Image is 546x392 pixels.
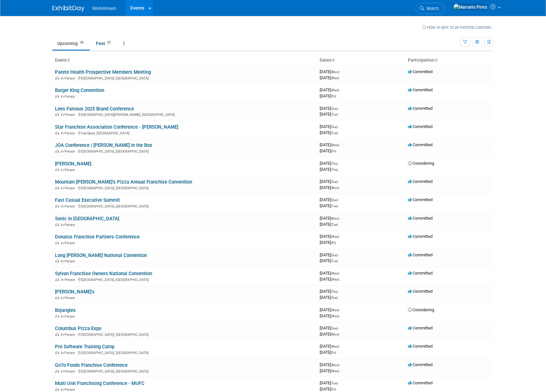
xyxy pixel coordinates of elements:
a: Sort by Participation Type [434,57,438,63]
span: In-Person [61,186,77,190]
span: [DATE] [320,197,340,202]
span: Committed [408,179,433,184]
span: [DATE] [320,87,341,92]
span: [DATE] [320,368,339,373]
img: In-Person Event [55,369,59,373]
span: - [340,362,341,367]
span: [DATE] [320,94,336,98]
span: - [340,234,341,239]
span: - [340,87,341,92]
img: In-Person Event [55,388,59,391]
span: [DATE] [320,362,341,367]
span: In-Person [61,259,77,263]
a: Pro Software Training Camp [55,344,114,350]
span: - [340,69,341,74]
th: Event [52,55,317,66]
span: (Wed) [331,272,339,275]
span: (Tue) [331,113,338,116]
span: (Sun) [331,198,338,202]
span: - [340,307,341,312]
span: - [339,381,340,385]
img: In-Person Event [55,186,59,189]
span: (Thu) [331,168,338,171]
span: [DATE] [320,295,338,300]
span: (Sun) [331,107,338,110]
img: In-Person Event [55,168,59,171]
span: - [339,106,340,111]
span: [DATE] [320,203,338,208]
span: (Wed) [331,308,339,312]
a: Past27 [91,37,117,49]
span: [DATE] [320,307,341,312]
span: - [340,271,341,275]
span: (Fri) [331,388,336,391]
span: (Mon) [331,333,339,336]
span: 18 [78,40,85,45]
a: Star Franchise Association Conference - [PERSON_NAME] [55,124,178,130]
span: In-Person [61,278,77,282]
span: [DATE] [320,253,340,257]
span: Committed [408,381,433,385]
a: Bojangles [55,307,76,313]
a: [PERSON_NAME]'s [55,289,95,295]
a: Burger King Convention [55,87,104,93]
span: (Sun) [331,253,338,257]
img: In-Person Event [55,94,59,98]
span: Committed [408,69,433,74]
img: In-Person Event [55,149,59,153]
span: (Thu) [331,290,338,293]
img: In-Person Event [55,259,59,262]
span: Committed [408,271,433,275]
span: Committed [408,234,433,239]
span: [DATE] [320,75,339,80]
span: [DATE] [320,326,340,330]
img: In-Person Event [55,113,59,116]
span: In-Person [61,204,77,208]
span: Search [424,6,439,11]
div: [GEOGRAPHIC_DATA], [GEOGRAPHIC_DATA] [55,75,315,80]
span: In-Person [61,131,77,135]
span: [DATE] [320,277,339,282]
span: Considering [408,161,434,166]
div: [GEOGRAPHIC_DATA], [GEOGRAPHIC_DATA] [55,148,315,154]
span: (Tue) [331,381,338,385]
span: - [339,179,340,184]
span: [DATE] [320,124,340,129]
img: In-Person Event [55,223,59,226]
span: - [339,253,340,257]
a: Fast Casual Executive Summit [55,197,120,203]
span: [DATE] [320,258,338,263]
span: [DATE] [320,216,341,221]
span: - [339,289,340,294]
span: Committed [408,197,433,202]
span: In-Person [61,76,77,80]
span: In-Person [61,369,77,373]
img: In-Person Event [55,314,59,318]
a: Mountain [PERSON_NAME]’s Pizza Annual Franchise Convention [55,179,192,185]
a: JOA Conference | [PERSON_NAME] in the Box [55,142,152,148]
span: In-Person [61,149,77,154]
a: GoTo Foods Franchise Conference [55,362,128,368]
span: [DATE] [320,271,341,275]
div: [GEOGRAPHIC_DATA], [GEOGRAPHIC_DATA] [55,368,315,373]
span: (Fri) [331,94,336,98]
span: (Wed) [331,235,339,238]
span: (Fri) [331,351,336,354]
span: (Tue) [331,204,338,208]
img: In-Person Event [55,131,59,134]
span: (Wed) [331,345,339,348]
a: Pareto Health Prospective Members Meeting [55,69,151,75]
span: - [340,344,341,349]
div: [GEOGRAPHIC_DATA], [GEOGRAPHIC_DATA] [55,332,315,337]
span: - [340,142,341,147]
span: [DATE] [320,289,340,294]
div: [GEOGRAPHIC_DATA], [GEOGRAPHIC_DATA] [55,277,315,282]
span: (Wed) [331,314,339,318]
span: In-Person [61,388,77,392]
span: [DATE] [320,222,338,227]
span: In-Person [61,113,77,117]
span: In-Person [61,333,77,337]
a: How to sync to an external calendar... [422,25,494,30]
div: Carlsbad, [GEOGRAPHIC_DATA] [55,130,315,135]
span: [DATE] [320,240,336,245]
